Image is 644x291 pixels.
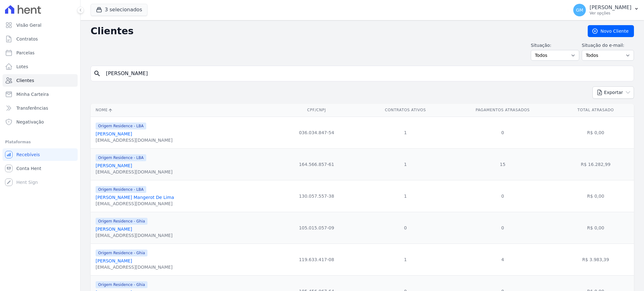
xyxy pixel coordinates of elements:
[363,180,448,212] td: 1
[16,50,35,56] span: Parcelas
[270,212,363,244] td: 105.015.057-09
[91,25,578,37] h2: Clientes
[3,162,78,175] a: Conta Hent
[531,42,579,49] label: Situação:
[590,4,631,11] p: [PERSON_NAME]
[96,137,173,143] div: [EMAIL_ADDRESS][DOMAIN_NAME]
[557,180,634,212] td: R$ 0,00
[582,42,634,49] label: Situação do e-mail:
[448,104,558,117] th: Pagamentos Atrasados
[3,47,78,59] a: Parcelas
[3,19,78,31] a: Visão Geral
[96,195,174,200] a: [PERSON_NAME] Mangerot De Lima
[270,148,363,180] td: 164.566.857-61
[3,148,78,161] a: Recebíveis
[16,63,28,70] span: Lotes
[448,212,558,244] td: 0
[16,105,48,111] span: Transferências
[96,169,173,175] div: [EMAIL_ADDRESS][DOMAIN_NAME]
[96,123,146,129] span: Origem Residence - LBA
[448,117,558,148] td: 0
[16,165,41,172] span: Conta Hent
[96,281,147,288] span: Origem Residence - Ghia
[363,244,448,275] td: 1
[270,244,363,275] td: 119.633.417-08
[96,258,132,263] a: [PERSON_NAME]
[5,138,75,146] div: Plataformas
[16,77,34,84] span: Clientes
[448,148,558,180] td: 15
[96,163,132,168] a: [PERSON_NAME]
[448,180,558,212] td: 0
[590,11,631,16] p: Ver opções
[363,148,448,180] td: 1
[557,148,634,180] td: R$ 16.282,99
[96,264,173,270] div: [EMAIL_ADDRESS][DOMAIN_NAME]
[96,200,174,207] div: [EMAIL_ADDRESS][DOMAIN_NAME]
[448,244,558,275] td: 4
[557,104,634,117] th: Total Atrasado
[91,104,270,117] th: Nome
[96,250,147,256] span: Origem Residence - Ghia
[3,102,78,114] a: Transferências
[363,212,448,244] td: 0
[270,104,363,117] th: CPF/CNPJ
[557,212,634,244] td: R$ 0,00
[16,151,40,158] span: Recebíveis
[363,104,448,117] th: Contratos Ativos
[363,117,448,148] td: 1
[16,36,38,42] span: Contratos
[102,67,631,80] input: Buscar por nome, CPF ou e-mail
[96,131,132,136] a: [PERSON_NAME]
[91,4,147,16] button: 3 selecionados
[3,116,78,128] a: Negativação
[96,218,147,225] span: Origem Residence - Ghia
[3,88,78,101] a: Minha Carteira
[592,86,634,99] button: Exportar
[270,180,363,212] td: 130.057.557-38
[270,117,363,148] td: 036.034.847-54
[3,74,78,87] a: Clientes
[3,60,78,73] a: Lotes
[568,1,644,19] button: GM [PERSON_NAME] Ver opções
[3,33,78,45] a: Contratos
[96,227,132,232] a: [PERSON_NAME]
[576,8,583,12] span: GM
[93,70,101,77] i: search
[557,117,634,148] td: R$ 0,00
[16,91,49,97] span: Minha Carteira
[557,244,634,275] td: R$ 3.983,39
[96,154,146,161] span: Origem Residence - LBA
[96,186,146,193] span: Origem Residence - LBA
[96,232,173,239] div: [EMAIL_ADDRESS][DOMAIN_NAME]
[588,25,634,37] a: Novo Cliente
[16,22,42,28] span: Visão Geral
[16,119,44,125] span: Negativação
